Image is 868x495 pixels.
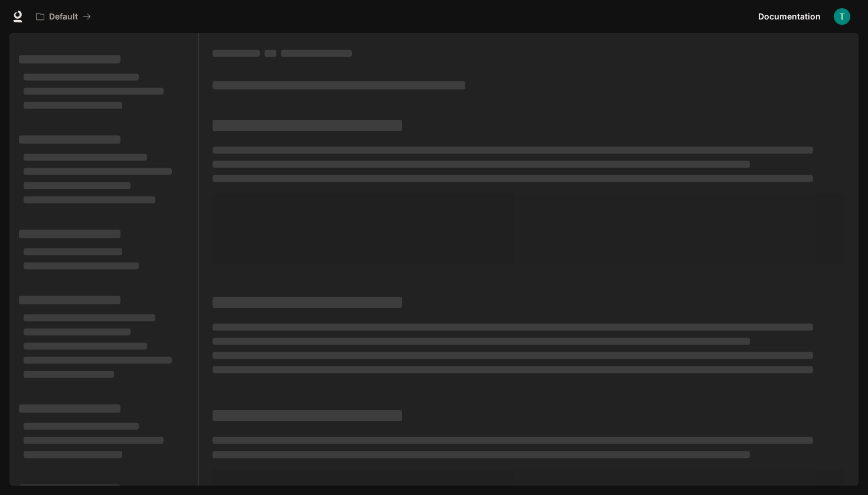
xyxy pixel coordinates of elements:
[834,8,850,25] img: User avatar
[753,5,825,28] a: Documentation
[31,5,96,28] button: All workspaces
[758,9,821,24] span: Documentation
[830,5,854,28] button: User avatar
[49,12,78,22] p: Default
